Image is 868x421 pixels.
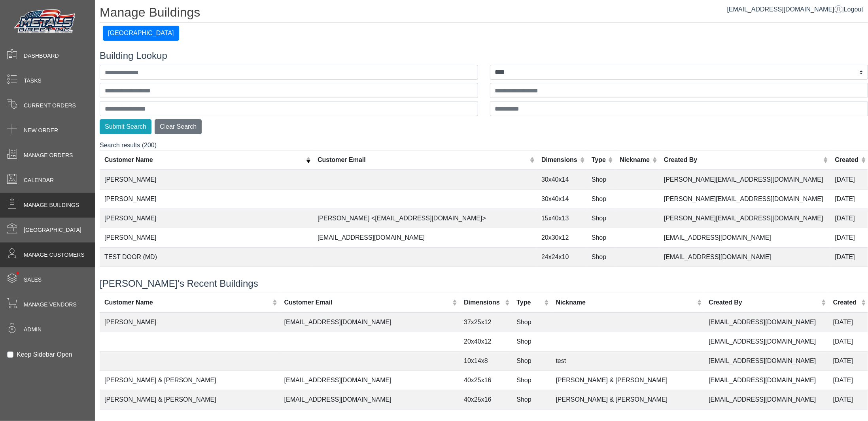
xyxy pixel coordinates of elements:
[12,7,79,36] img: Metals Direct Inc Logo
[587,267,615,286] td: Shop
[844,6,863,13] span: Logout
[828,370,868,390] td: [DATE]
[828,332,868,351] td: [DATE]
[704,332,828,351] td: [EMAIL_ADDRESS][DOMAIN_NAME]
[100,170,313,190] td: [PERSON_NAME]
[704,370,828,390] td: [EMAIL_ADDRESS][DOMAIN_NAME]
[100,267,313,286] td: [PERSON_NAME]
[830,267,868,286] td: [DATE]
[100,248,313,267] td: TEST DOOR (MD)
[100,209,313,228] td: [PERSON_NAME]
[104,155,304,165] div: Customer Name
[551,390,704,409] td: [PERSON_NAME] & [PERSON_NAME]
[103,26,179,41] button: [GEOGRAPHIC_DATA]
[100,278,868,289] h4: [PERSON_NAME]'s Recent Buildings
[551,351,704,370] td: test
[459,390,512,409] td: 40x25x16
[464,298,503,307] div: Dimensions
[541,155,578,165] div: Dimensions
[659,267,830,286] td: [PERSON_NAME][EMAIL_ADDRESS][DOMAIN_NAME]
[828,390,868,409] td: [DATE]
[17,350,72,359] label: Keep Sidebar Open
[830,248,868,267] td: [DATE]
[280,370,460,390] td: [EMAIL_ADDRESS][DOMAIN_NAME]
[313,209,537,228] td: [PERSON_NAME] <[EMAIL_ADDRESS][DOMAIN_NAME]>
[551,370,704,390] td: [PERSON_NAME] & [PERSON_NAME]
[313,228,537,248] td: [EMAIL_ADDRESS][DOMAIN_NAME]
[704,351,828,370] td: [EMAIL_ADDRESS][DOMAIN_NAME]
[155,119,202,134] button: Clear Search
[516,298,542,307] div: Type
[727,6,842,13] a: [EMAIL_ADDRESS][DOMAIN_NAME]
[587,170,615,190] td: Shop
[24,126,58,135] span: New Order
[537,209,587,228] td: 15x40x13
[537,228,587,248] td: 20x30x12
[280,312,460,332] td: [EMAIL_ADDRESS][DOMAIN_NAME]
[704,312,828,332] td: [EMAIL_ADDRESS][DOMAIN_NAME]
[664,155,821,165] div: Created By
[830,228,868,248] td: [DATE]
[828,351,868,370] td: [DATE]
[24,276,42,284] span: Sales
[100,228,313,248] td: [PERSON_NAME]
[280,390,460,409] td: [EMAIL_ADDRESS][DOMAIN_NAME]
[659,190,830,209] td: [PERSON_NAME][EMAIL_ADDRESS][DOMAIN_NAME]
[512,370,551,390] td: Shop
[835,155,859,165] div: Created
[537,267,587,286] td: 44x38x14
[459,370,512,390] td: 40x25x16
[828,312,868,332] td: [DATE]
[512,351,551,370] td: Shop
[830,209,868,228] td: [DATE]
[592,155,606,165] div: Type
[24,52,59,60] span: Dashboard
[24,325,42,334] span: Admin
[459,312,512,332] td: 37x25x12
[24,201,79,209] span: Manage Buildings
[727,5,863,14] div: |
[620,155,650,165] div: Nickname
[100,5,868,23] h1: Manage Buildings
[587,190,615,209] td: Shop
[100,119,151,134] button: Submit Search
[24,77,42,85] span: Tasks
[24,226,81,234] span: [GEOGRAPHIC_DATA]
[459,351,512,370] td: 10x14x8
[512,312,551,332] td: Shop
[24,301,77,309] span: Manage Vendors
[537,248,587,267] td: 24x24x10
[103,30,179,36] a: [GEOGRAPHIC_DATA]
[512,332,551,351] td: Shop
[24,151,73,160] span: Manage Orders
[556,298,695,307] div: Nickname
[537,190,587,209] td: 30x40x14
[833,298,859,307] div: Created
[100,370,280,390] td: [PERSON_NAME] & [PERSON_NAME]
[659,248,830,267] td: [EMAIL_ADDRESS][DOMAIN_NAME]
[313,267,537,286] td: [EMAIL_ADDRESS][DOMAIN_NAME]
[659,170,830,190] td: [PERSON_NAME][EMAIL_ADDRESS][DOMAIN_NAME]
[659,228,830,248] td: [EMAIL_ADDRESS][DOMAIN_NAME]
[24,251,85,259] span: Manage Customers
[709,298,819,307] div: Created By
[537,170,587,190] td: 30x40x14
[8,260,28,286] span: •
[100,141,868,269] div: Search results (200)
[587,209,615,228] td: Shop
[100,190,313,209] td: [PERSON_NAME]
[587,228,615,248] td: Shop
[104,298,270,307] div: Customer Name
[24,101,76,110] span: Current Orders
[659,209,830,228] td: [PERSON_NAME][EMAIL_ADDRESS][DOMAIN_NAME]
[512,390,551,409] td: Shop
[24,176,54,184] span: Calendar
[284,298,450,307] div: Customer Email
[459,332,512,351] td: 20x40x12
[830,190,868,209] td: [DATE]
[100,50,868,62] h4: Building Lookup
[830,170,868,190] td: [DATE]
[100,390,280,409] td: [PERSON_NAME] & [PERSON_NAME]
[704,390,828,409] td: [EMAIL_ADDRESS][DOMAIN_NAME]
